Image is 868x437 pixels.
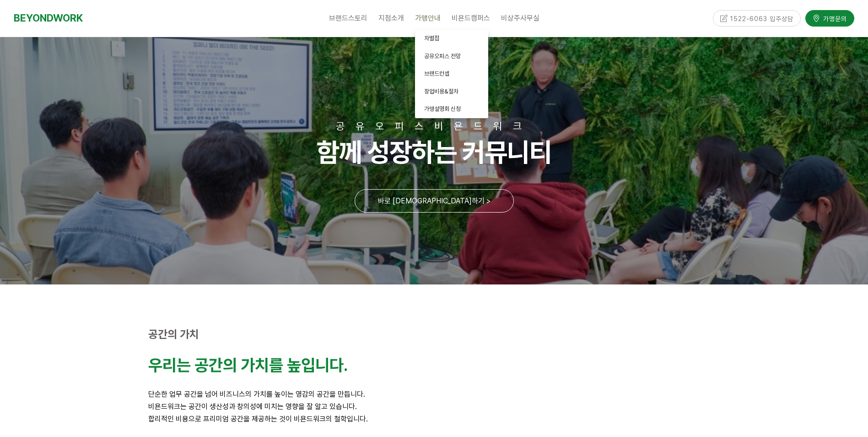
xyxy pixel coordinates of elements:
[496,7,545,30] a: 비상주사무실
[820,13,847,22] span: 가맹문의
[424,53,461,60] span: 공유오피스 전망
[424,70,449,77] span: 브랜드컨셉
[424,88,458,95] span: 창업비용&절차
[501,14,539,22] span: 비상주사무실
[424,35,439,42] span: 차별점
[424,105,461,112] span: 가맹설명회 신청
[415,48,488,66] a: 공유오피스 전망
[148,413,720,425] p: 합리적인 비용으로 프리미엄 공간을 제공하는 것이 비욘드워크의 철학입니다.
[329,14,367,22] span: 브랜드스토리
[446,7,496,30] a: 비욘드캠퍼스
[410,7,446,30] a: 가맹안내
[415,65,488,83] a: 브랜드컨셉
[452,14,490,22] span: 비욘드캠퍼스
[148,355,348,375] strong: 우리는 공간의 가치를 높입니다.
[415,83,488,101] a: 창업비용&절차
[805,9,854,25] a: 가맹문의
[415,14,441,22] span: 가맹안내
[14,10,83,27] a: BEYONDWORK
[148,328,199,341] strong: 공간의 가치
[378,14,404,22] span: 지점소개
[415,100,488,118] a: 가맹설명회 신청
[373,7,410,30] a: 지점소개
[415,30,488,48] a: 차별점
[323,7,373,30] a: 브랜드스토리
[148,388,720,400] p: 단순한 업무 공간을 넘어 비즈니스의 가치를 높이는 영감의 공간을 만듭니다.
[148,400,720,413] p: 비욘드워크는 공간이 생산성과 창의성에 미치는 영향을 잘 알고 있습니다.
